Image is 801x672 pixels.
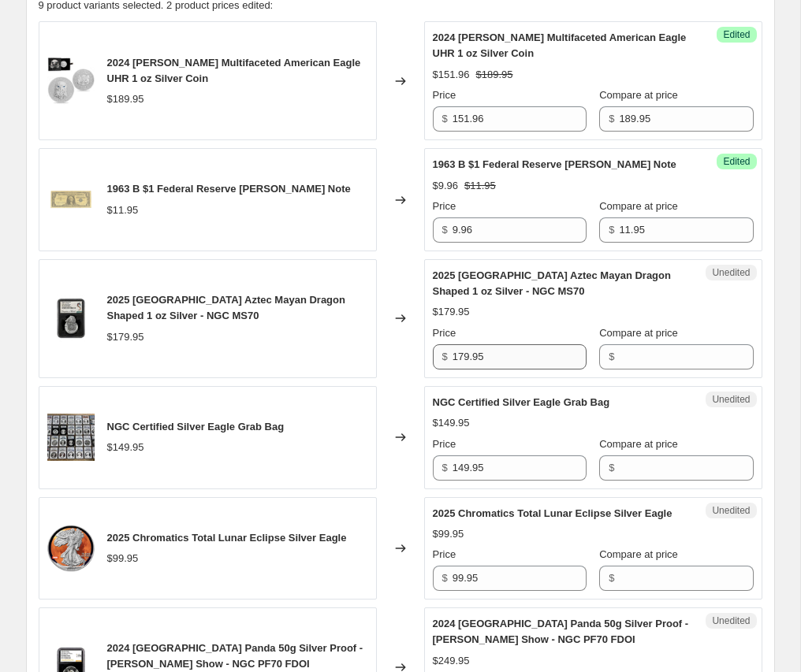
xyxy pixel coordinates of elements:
span: Unedited [712,266,750,279]
span: 2025 Chromatics Total Lunar Eclipse Silver Eagle [433,507,672,519]
span: $ [442,462,448,473]
span: $ [609,572,614,584]
span: Compare at price [599,438,678,450]
span: 2024 [GEOGRAPHIC_DATA] Panda 50g Silver Proof - [PERSON_NAME] Show - NGC PF70 FDOI [107,642,363,670]
span: Compare at price [599,327,678,339]
span: $ [442,351,448,362]
strike: $11.95 [464,178,496,194]
span: 1963 B $1 Federal Reserve [PERSON_NAME] Note [433,158,676,170]
span: Compare at price [599,548,678,560]
span: Price [433,548,456,560]
span: Compare at price [599,89,678,101]
span: $ [609,462,614,473]
div: $99.95 [107,551,139,566]
span: Unedited [712,504,750,517]
div: $151.96 [433,67,470,83]
div: $179.95 [433,304,470,320]
span: 2024 [PERSON_NAME] Multifaceted American Eagle UHR 1 oz Silver Coin [107,57,361,84]
span: Edited [723,155,750,168]
span: 1963 B $1 Federal Reserve [PERSON_NAME] Note [107,183,351,195]
img: 907fe905-7664-ef11-8427-12325086d71d_CTV007316_80x.jpg [47,58,95,105]
span: Edited [723,28,750,41]
div: $149.95 [107,440,144,455]
span: NGC Certified Silver Eagle Grab Bag [433,396,610,408]
div: $179.95 [107,329,144,345]
img: image_-_2024-12-12T161228.088_80x.png [47,176,95,224]
span: NGC Certified Silver Eagle Grab Bag [107,421,285,433]
span: 2024 [GEOGRAPHIC_DATA] Panda 50g Silver Proof - [PERSON_NAME] Show - NGC PF70 FDOI [433,618,689,645]
span: 2025 [GEOGRAPHIC_DATA] Aztec Mayan Dragon Shaped 1 oz Silver - NGC MS70 [433,269,671,297]
span: Price [433,200,456,212]
div: $249.95 [433,653,470,669]
span: Unedited [712,393,750,406]
span: 2025 Chromatics Total Lunar Eclipse Silver Eagle [107,532,347,544]
div: $189.95 [107,91,144,107]
span: 2024 [PERSON_NAME] Multifaceted American Eagle UHR 1 oz Silver Coin [433,32,687,59]
img: image_50_cebf66b7-a605-4918-8026-6eba59d9994f_80x.jpg [47,414,95,461]
div: $99.95 [433,526,464,542]
span: $ [609,113,614,124]
span: Price [433,438,456,450]
strike: $189.95 [476,67,513,83]
span: $ [442,224,448,236]
span: $ [442,113,448,124]
img: image_-_2025-02-10T102808.255_80x.jpg [47,295,95,342]
span: $ [609,351,614,362]
div: $11.95 [107,202,139,218]
span: 2025 [GEOGRAPHIC_DATA] Aztec Mayan Dragon Shaped 1 oz Silver - NGC MS70 [107,294,345,321]
img: e7a503b8-47ff-ef11-842f-12325086d71d_CTV008251_80x.png [47,525,95,572]
span: Unedited [712,614,750,627]
span: $ [442,572,448,584]
div: $9.96 [433,178,459,194]
span: Price [433,89,456,101]
div: $149.95 [433,415,470,431]
span: Compare at price [599,200,678,212]
span: Price [433,327,456,339]
span: $ [609,224,614,236]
